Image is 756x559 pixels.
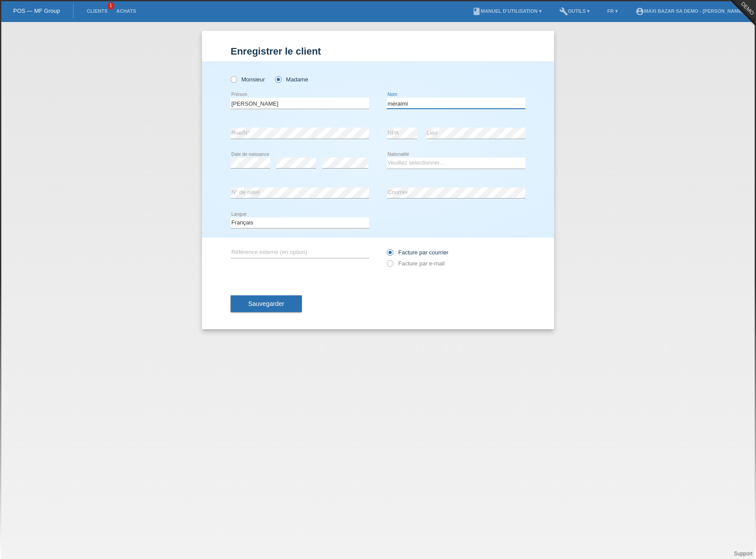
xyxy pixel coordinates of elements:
a: POS — MF Group [13,7,60,14]
label: Facture par courrier [387,249,448,256]
input: Facture par courrier [387,249,393,260]
a: Support [734,551,752,557]
a: FR ▾ [603,8,622,14]
h1: Enregistrer le client [231,46,525,57]
a: account_circleMAXI BAZAR SA Demo - [PERSON_NAME] ▾ [631,8,752,14]
label: Monsieur [231,76,265,83]
span: 1 [107,2,114,10]
a: buildOutils ▾ [555,8,594,14]
i: book [472,7,481,16]
i: account_circle [635,7,644,16]
input: Facture par e-mail [387,260,393,271]
a: Clients [82,8,112,14]
a: Achats [112,8,140,14]
input: Monsieur [231,76,236,82]
span: Sauvegarder [248,300,284,307]
button: Sauvegarder [231,295,302,312]
input: Madame [275,76,281,82]
label: Madame [275,76,308,83]
i: build [559,7,568,16]
a: bookManuel d’utilisation ▾ [468,8,546,14]
label: Facture par e-mail [387,260,444,267]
